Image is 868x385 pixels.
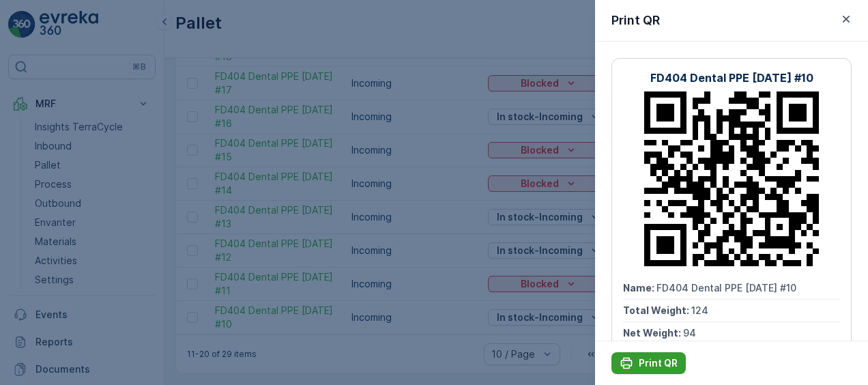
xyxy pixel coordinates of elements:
span: NL-PI0022 I PBM [58,337,137,348]
span: 94 [683,327,696,339]
span: FD404 Dental PPE [DATE] #10 [656,282,796,294]
span: FD404 Dental PPE [DATE] #13 [45,224,185,236]
span: Pallet [72,314,100,326]
span: Total Weight : [623,304,691,316]
span: Name : [12,224,45,236]
span: 124 [691,304,708,316]
span: 52 [72,269,83,281]
span: 82 [80,246,92,258]
span: Net Weight : [623,327,683,339]
span: Asset Type : [12,314,72,326]
p: FD404 Dental PPE [DATE] #13 [351,12,514,28]
p: Print QR [639,356,678,370]
span: 30 [76,291,89,303]
span: Tare Weight : [12,291,76,303]
span: Name : [623,282,656,294]
p: FD404 Dental PPE [DATE] #10 [650,70,813,86]
button: Print QR [611,352,686,374]
span: Material : [12,337,58,348]
span: Total Weight : [12,246,80,258]
p: Print QR [611,11,660,30]
span: Net Weight : [12,269,72,281]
